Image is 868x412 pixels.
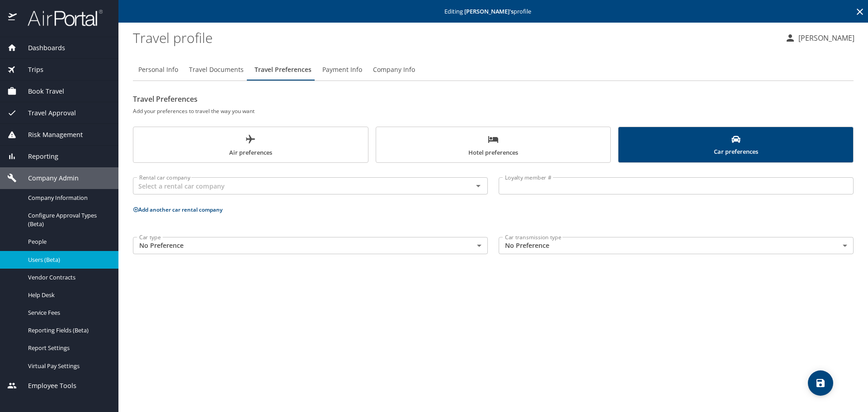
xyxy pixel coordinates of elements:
span: Vendor Contracts [28,273,108,282]
span: Reporting Fields (Beta) [28,326,108,335]
span: Trips [17,65,43,75]
span: Company Info [373,64,415,76]
span: Report Settings [28,344,108,352]
img: airportal-logo.png [18,9,103,27]
span: Configure Approval Types (Beta) [28,211,108,228]
span: Dashboards [17,43,65,53]
span: Book Travel [17,86,64,96]
span: Virtual Pay Settings [28,362,108,370]
span: Company Information [28,194,108,202]
span: Help Desk [28,291,108,299]
span: Users (Beta) [28,256,108,264]
p: [PERSON_NAME] [796,33,854,43]
span: Personal Info [138,64,178,76]
button: save [808,370,833,396]
span: Travel Approval [17,108,76,118]
div: Profile [133,59,854,81]
div: No Preference [133,237,488,254]
span: Company Admin [17,173,79,183]
div: No Preference [499,237,854,254]
button: Open [472,180,485,192]
span: Service Fees [28,308,108,317]
strong: [PERSON_NAME] 's [464,7,514,15]
span: Risk Management [17,130,83,140]
span: Hotel preferences [382,134,605,158]
span: People [28,237,108,246]
span: Air preferences [139,134,363,158]
div: scrollable force tabs example [133,127,854,163]
button: Add another car rental company [133,206,222,213]
img: icon-airportal.png [8,9,18,27]
span: Travel Preferences [255,64,311,76]
span: Employee Tools [17,381,76,391]
p: Editing profile [121,9,865,14]
h1: Travel profile [133,24,778,52]
h2: Travel Preferences [133,92,854,106]
button: [PERSON_NAME] [781,30,858,46]
span: Reporting [17,152,58,161]
input: Select a rental car company [136,180,458,192]
h6: Add your preferences to travel the way you want [133,106,854,116]
span: Payment Info [322,64,362,76]
span: Travel Documents [189,64,244,76]
span: Car preferences [624,135,848,157]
